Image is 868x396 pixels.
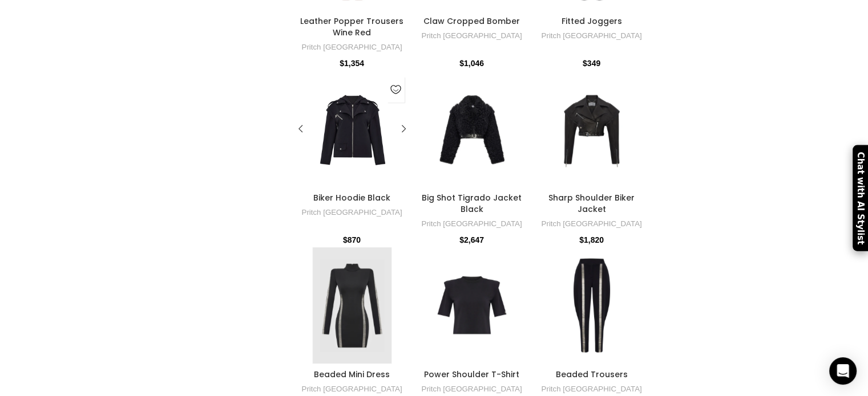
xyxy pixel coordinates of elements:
[541,219,641,228] a: Pritch [GEOGRAPHIC_DATA]
[314,369,390,380] a: Beaded Mini Dress
[301,385,402,393] a: Pritch [GEOGRAPHIC_DATA]
[579,235,584,244] span: $
[301,43,402,51] a: Pritch [GEOGRAPHIC_DATA]
[423,15,520,27] a: Claw Cropped Bomber
[340,59,344,68] span: $
[459,59,464,68] span: $
[424,369,519,380] a: Power Shoulder T-Shirt
[562,15,622,27] a: Fitted Joggers
[459,235,464,244] span: $
[583,59,600,68] bdi: 349
[421,385,522,393] a: Pritch [GEOGRAPHIC_DATA]
[579,235,604,244] bdi: 1,820
[343,235,361,244] bdi: 870
[301,208,402,217] a: Pritch [GEOGRAPHIC_DATA]
[556,369,628,380] a: Beaded Trousers
[343,235,348,244] span: $
[313,192,390,203] a: Biker Hoodie Black
[459,59,484,68] bdi: 1,046
[829,357,857,385] div: Open Intercom Messenger
[340,59,364,68] bdi: 1,354
[459,235,484,244] bdi: 2,647
[548,192,635,215] a: Sharp Shoulder Biker Jacket
[421,31,522,40] a: Pritch [GEOGRAPHIC_DATA]
[421,219,522,228] a: Pritch [GEOGRAPHIC_DATA]
[422,192,522,215] a: Big Shot Tigrado Jacket Black
[541,31,641,40] a: Pritch [GEOGRAPHIC_DATA]
[300,15,403,38] a: Leather Popper Trousers Wine Red
[583,59,587,68] span: $
[541,385,641,393] a: Pritch [GEOGRAPHIC_DATA]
